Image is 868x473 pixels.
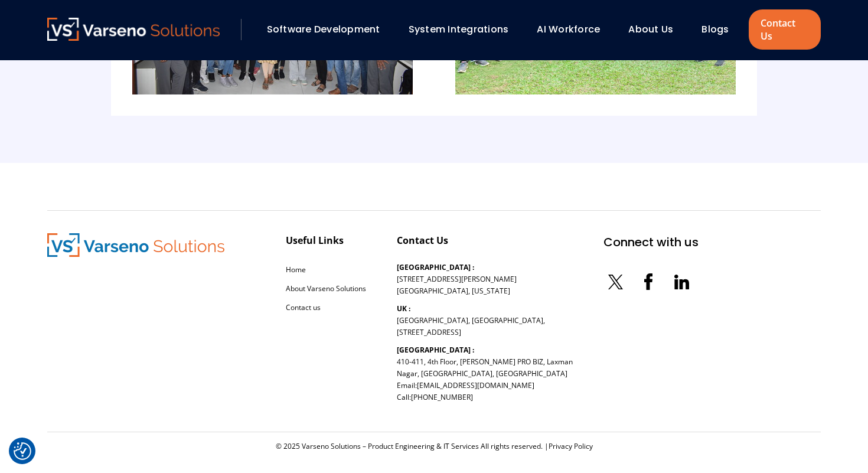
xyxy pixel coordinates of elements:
a: Varseno Solutions – Product Engineering & IT Services [47,18,220,41]
a: Privacy Policy [549,441,593,451]
a: Contact us [286,302,321,312]
a: [EMAIL_ADDRESS][DOMAIN_NAME] [417,380,534,390]
img: Varseno Solutions – Product Engineering & IT Services [47,18,220,41]
a: [PHONE_NUMBER] [411,392,473,402]
p: 410-411, 4th Floor, [PERSON_NAME] PRO BIZ, Laxman Nagar, [GEOGRAPHIC_DATA], [GEOGRAPHIC_DATA] Ema... [397,344,573,403]
p: [GEOGRAPHIC_DATA], [GEOGRAPHIC_DATA], [STREET_ADDRESS] [397,303,545,338]
img: Revisit consent button [14,442,31,460]
a: Home [286,265,306,275]
b: UK : [397,304,410,314]
img: Varseno Solutions – Product Engineering & IT Services [47,233,224,257]
p: [STREET_ADDRESS][PERSON_NAME] [GEOGRAPHIC_DATA], [US_STATE] [397,262,517,297]
a: About Varseno Solutions [286,283,366,293]
button: Cookie Settings [14,442,31,460]
div: Useful Links [286,233,344,247]
div: Blogs [696,19,745,40]
div: About Us [622,19,690,40]
b: [GEOGRAPHIC_DATA] : [397,345,474,355]
div: System Integrations [403,19,526,40]
div: AI Workforce [531,19,616,40]
div: Connect with us [603,233,699,251]
div: Software Development [261,19,397,40]
a: AI Workforce [537,22,600,36]
div: Contact Us [397,233,448,247]
b: [GEOGRAPHIC_DATA] : [397,262,474,272]
a: About Us [628,22,673,36]
a: Contact Us [749,9,821,50]
div: © 2025 Varseno Solutions – Product Engineering & IT Services All rights reserved. | [47,442,821,451]
a: System Integrations [409,22,509,36]
a: Software Development [267,22,380,36]
a: Blogs [701,22,729,36]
